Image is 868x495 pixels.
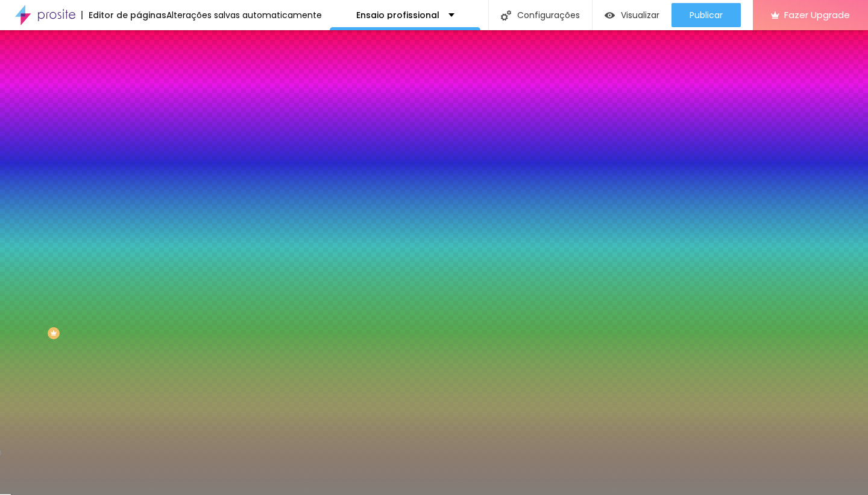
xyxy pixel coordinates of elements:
button: Visualizar [593,3,671,27]
span: Fazer Upgrade [784,10,850,20]
button: Publicar [671,3,741,27]
img: view-1.svg [605,10,615,21]
span: Visualizar [621,10,659,20]
div: Editor de páginas [81,11,166,19]
span: Publicar [690,10,723,20]
img: Icone [501,10,511,21]
p: Ensaio profissional [356,11,439,19]
div: Alterações salvas automaticamente [166,11,322,19]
